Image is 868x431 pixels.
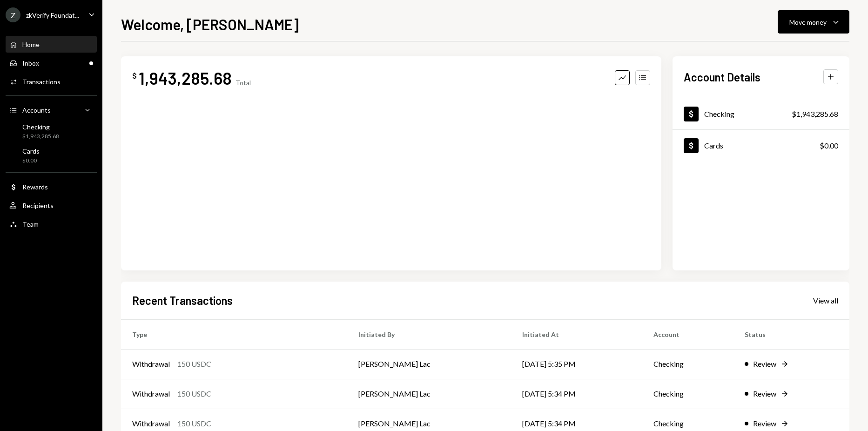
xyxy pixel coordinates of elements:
div: Total [236,79,251,87]
a: Cards$0.00 [6,144,97,167]
div: Inbox [22,59,39,67]
td: [PERSON_NAME] Lac [347,349,511,379]
a: Recipients [6,197,97,214]
button: Move money [778,10,849,34]
div: 150 USDC [177,388,211,399]
div: Home [22,40,40,48]
div: Accounts [22,106,51,114]
div: Move money [789,17,827,27]
div: Checking [704,109,734,118]
h1: Welcome, [PERSON_NAME] [121,15,299,34]
div: 150 USDC [177,418,211,429]
div: Transactions [22,78,61,86]
th: Type [121,319,347,349]
th: Initiated At [511,319,642,349]
h2: Recent Transactions [132,293,233,308]
a: Checking$1,943,285.68 [673,98,849,129]
td: [DATE] 5:35 PM [511,349,642,379]
a: Cards$0.00 [673,130,849,161]
td: Checking [642,349,733,379]
a: Rewards [6,178,97,195]
div: $ [132,71,137,81]
div: zkVerify Foundat... [26,11,79,19]
a: Home [6,36,97,53]
a: Inbox [6,54,97,71]
div: Checking [22,123,59,131]
div: 1,943,285.68 [139,67,232,88]
td: Checking [642,379,733,409]
div: Review [753,418,776,429]
div: Cards [704,141,723,150]
td: [DATE] 5:34 PM [511,379,642,409]
div: Withdrawal [132,358,170,370]
td: [PERSON_NAME] Lac [347,379,511,409]
a: Checking$1,943,285.68 [6,120,97,142]
div: $1,943,285.68 [792,108,838,120]
div: Review [753,358,776,370]
div: 150 USDC [177,358,211,370]
th: Initiated By [347,319,511,349]
div: Rewards [22,183,48,191]
a: View all [813,295,838,305]
th: Status [733,319,849,349]
div: Review [753,388,776,399]
a: Accounts [6,101,97,118]
a: Team [6,215,97,232]
div: View all [813,296,838,305]
div: Cards [22,147,40,155]
h2: Account Details [684,69,760,85]
div: $0.00 [820,140,838,151]
div: $0.00 [22,157,40,165]
div: $1,943,285.68 [22,133,59,141]
th: Account [642,319,733,349]
div: Withdrawal [132,388,170,399]
div: Z [6,7,20,22]
div: Withdrawal [132,418,170,429]
a: Transactions [6,73,97,90]
div: Team [22,220,39,228]
div: Recipients [22,202,54,209]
